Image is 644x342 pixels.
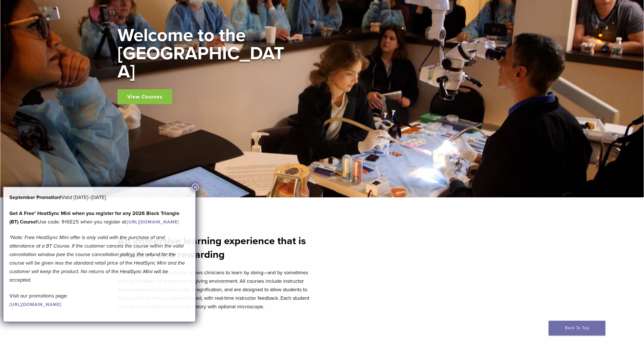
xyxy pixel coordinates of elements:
a: [URL][DOMAIN_NAME] [127,219,179,225]
h2: Welcome to the [GEOGRAPHIC_DATA] [118,26,288,81]
p: Our experiential learning model allows clinicians to learn by doing—and by sometimes making mista... [118,268,319,311]
button: Close [192,183,199,191]
strong: An immersive learning experience that is intuitive and rewarding [118,235,306,261]
strong: Get A Free* HeatSync Mini when you register for any 2026 Black Triangle (BT) Course! [9,210,179,225]
b: September Promotion! [9,194,61,200]
a: View Courses [118,89,172,104]
em: *Note: Free HeatSync Mini offer is only valid with the purchase of and attendance at a BT Course.... [9,234,185,283]
p: Visit our promotions page: [9,292,189,309]
a: [URL][DOMAIN_NAME] [9,302,61,307]
p: Valid [DATE]–[DATE]. [9,193,189,202]
iframe: Bioclear Matrix | Welcome to the Bioclear Learning Center [325,216,526,329]
p: Use code: 1HSE25 when you register at: [9,209,189,226]
a: Back To Top [549,321,605,335]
